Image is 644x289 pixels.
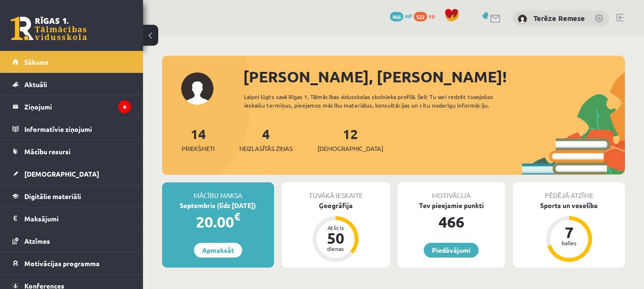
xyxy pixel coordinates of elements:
[243,65,625,88] div: [PERSON_NAME], [PERSON_NAME]!
[518,14,527,24] img: Terēze Remese
[24,208,131,229] legend: Maksājumi
[398,200,506,210] div: Tev pieejamie punkti
[12,140,131,162] a: Mācību resursi
[317,144,383,153] span: [DEMOGRAPHIC_DATA]
[533,13,585,23] a: Terēze Remese
[282,200,390,263] a: Ģeogrāfija Atlicis 50 dienas
[390,12,403,21] span: 466
[24,80,47,89] span: Aktuāli
[555,240,583,246] div: balles
[12,96,131,118] a: Ziņojumi4
[24,169,99,178] span: [DEMOGRAPHIC_DATA]
[24,237,50,245] span: Atzīmes
[414,12,427,21] span: 522
[405,12,412,20] span: mP
[24,147,71,156] span: Mācību resursi
[398,210,506,233] div: 466
[24,192,81,200] span: Digitālie materiāli
[317,125,383,153] a: 12[DEMOGRAPHIC_DATA]
[12,73,131,95] a: Aktuāli
[182,125,215,153] a: 14Priekšmeti
[194,243,242,258] a: Apmaksāt
[118,100,131,113] i: 4
[321,246,350,251] div: dienas
[414,12,440,20] a: 522 xp
[12,208,131,229] a: Maksājumi
[429,12,435,20] span: xp
[513,200,625,263] a: Sports un veselība 7 balles
[282,182,390,200] div: Tuvākā ieskaite
[10,17,87,40] a: Rīgas 1. Tālmācības vidusskola
[321,230,350,246] div: 50
[182,144,215,153] span: Priekšmeti
[12,163,131,185] a: [DEMOGRAPHIC_DATA]
[239,125,293,153] a: 4Neizlasītās ziņas
[24,259,100,268] span: Motivācijas programma
[234,209,240,223] span: €
[12,230,131,252] a: Atzīmes
[24,96,131,118] legend: Ziņojumi
[282,200,390,210] div: Ģeogrāfija
[239,144,293,153] span: Neizlasītās ziņas
[244,92,522,110] div: Laipni lūgts savā Rīgas 1. Tālmācības vidusskolas skolnieka profilā. Šeit Tu vari redzēt tuvojošo...
[513,200,625,210] div: Sports un veselība
[162,210,274,233] div: 20.00
[513,182,625,200] div: Pēdējā atzīme
[12,252,131,274] a: Motivācijas programma
[12,185,131,207] a: Digitālie materiāli
[12,51,131,73] a: Sākums
[424,243,479,258] a: Piedāvājumi
[24,58,49,66] span: Sākums
[321,225,350,230] div: Atlicis
[162,182,274,200] div: Mācību maksa
[162,200,274,210] div: Septembris (līdz [DATE])
[12,118,131,140] a: Informatīvie ziņojumi
[24,118,131,140] legend: Informatīvie ziņojumi
[390,12,412,20] a: 466 mP
[555,225,583,240] div: 7
[398,182,506,200] div: Motivācija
